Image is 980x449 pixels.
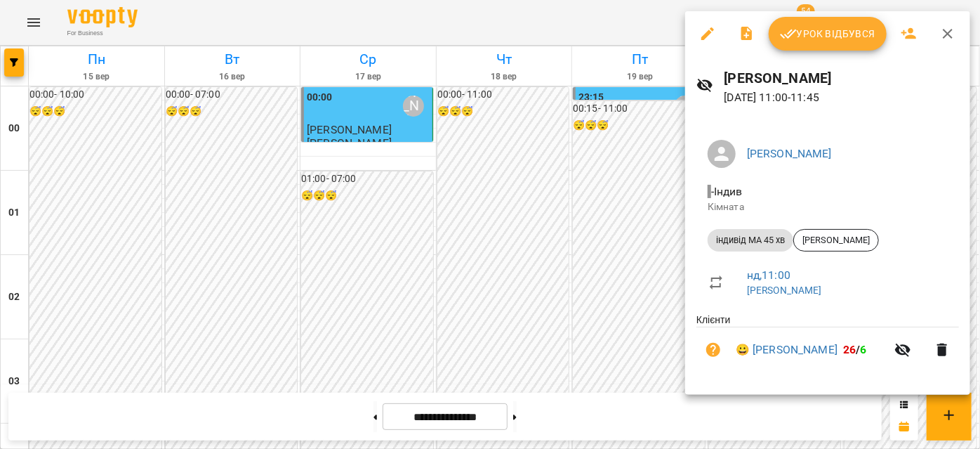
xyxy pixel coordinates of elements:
span: [PERSON_NAME] [794,234,878,247]
button: Візит ще не сплачено. Додати оплату? [696,333,730,367]
span: Урок відбувся [780,25,875,42]
div: [PERSON_NAME] [793,229,879,252]
ul: Клієнти [696,313,959,378]
b: / [843,343,867,356]
a: [PERSON_NAME] [747,147,832,160]
p: [DATE] 11:00 - 11:45 [724,89,959,106]
span: - Індив [708,185,746,198]
span: індивід МА 45 хв [708,234,793,247]
a: нд , 11:00 [747,268,790,282]
p: Кімната [708,200,948,214]
button: Урок відбувся [769,17,887,51]
span: 6 [861,343,867,356]
span: 26 [843,343,856,356]
h6: [PERSON_NAME] [724,67,959,89]
a: 😀 [PERSON_NAME] [736,341,837,358]
a: [PERSON_NAME] [747,285,822,296]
